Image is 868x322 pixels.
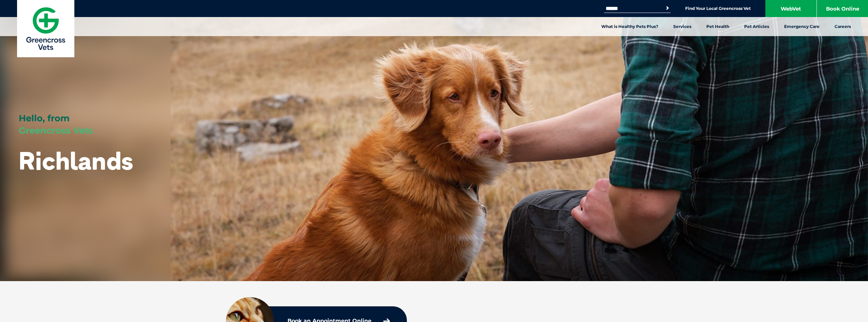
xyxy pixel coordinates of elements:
a: Find Your Local Greencross Vet [685,6,751,11]
a: Services [666,17,699,36]
a: Careers [827,17,858,36]
h1: Richlands [19,147,133,174]
span: Hello, from [19,113,70,124]
span: Greencross Vets [19,125,93,136]
button: Search [664,5,671,12]
a: Pet Health [699,17,737,36]
a: Pet Articles [737,17,777,36]
a: Emergency Care [777,17,827,36]
a: What is Healthy Pets Plus? [594,17,666,36]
